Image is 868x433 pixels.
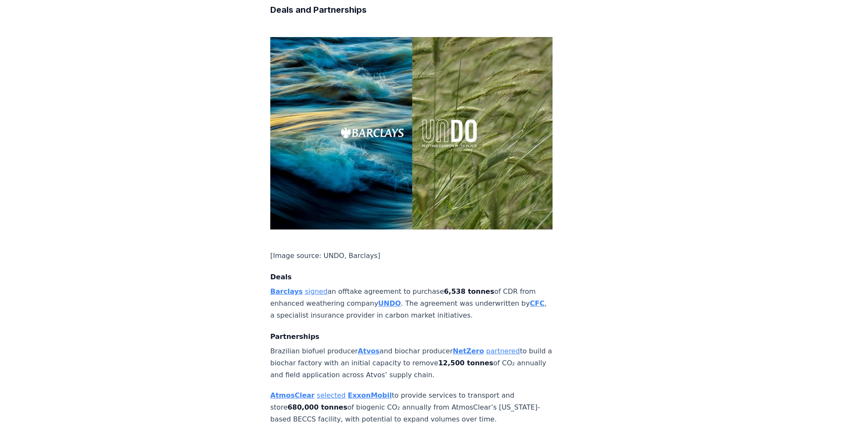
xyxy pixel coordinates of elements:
[287,403,347,411] strong: 680,000 tonnes
[270,390,553,425] p: to provide services to transport and store of biogenic CO₂ annually from AtmosClear’s [US_STATE]-...
[453,347,484,355] a: NetZero
[270,37,553,229] img: blog post image
[270,273,292,281] strong: Deals
[348,391,392,399] a: ExxonMobil
[358,347,379,355] a: Atvos
[270,333,319,341] strong: Partnerships
[438,359,493,367] strong: 12,500 tonnes
[378,299,401,307] a: UNDO
[270,5,367,15] strong: Deals and Partnerships
[486,347,520,355] a: partnered
[317,391,346,399] a: selected
[270,287,303,295] a: Barclays
[270,345,553,381] p: Brazilian biofuel producer and biochar producer to build a biochar factory with an initial capaci...
[305,287,327,295] a: signed
[270,286,553,321] p: an offtake agreement to purchase of CDR from enhanced weathering company . The agreement was unde...
[270,391,315,399] a: AtmosClear
[444,287,494,295] strong: 6,538 tonnes
[270,250,553,262] p: [Image source: UNDO, Barclays]
[530,299,544,307] a: CFC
